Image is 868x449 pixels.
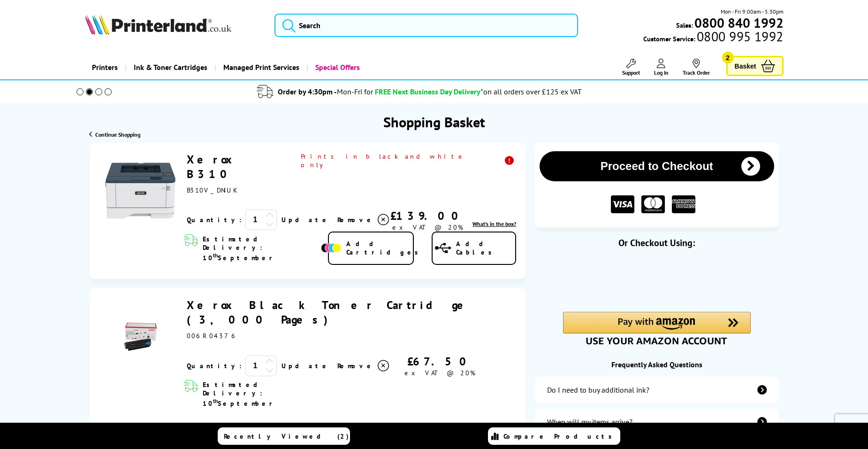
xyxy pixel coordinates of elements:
[503,432,617,441] span: Compare Products
[611,195,634,214] img: VISA
[124,320,157,353] img: Xerox Black Toner Cartridge (3,000 Pages)
[547,385,649,395] div: Do I need to buy additional ink?
[224,432,349,441] span: Recently Viewed (2)
[85,55,125,79] a: Printers
[392,223,463,232] span: ex VAT @ 20%
[187,186,236,194] span: B310V_DNIUK
[654,69,669,76] span: Log In
[676,21,693,30] span: Sales:
[187,216,242,224] span: Quantity:
[641,195,665,214] img: MASTER CARD
[390,354,489,369] div: £67.50
[654,59,669,76] a: Log In
[337,362,374,370] span: Remove
[563,312,751,345] div: Amazon Pay - Use your Amazon account
[383,113,485,131] h1: Shopping Basket
[346,240,423,256] span: Add Cartridges
[301,152,516,169] span: Prints in black and white only
[282,362,330,370] a: Update
[535,360,778,369] div: Frequently Asked Questions
[213,397,218,404] sup: th
[134,55,207,79] span: Ink & Toner Cartridges
[321,243,342,253] img: Add Cartridges
[187,298,473,327] a: Xerox Black Toner Cartridge (3,000 Pages)
[213,252,218,259] sup: th
[726,56,784,76] a: Basket 2
[125,55,214,79] a: Ink & Toner Cartridges
[456,240,515,256] span: Add Cables
[306,55,367,79] a: Special Offers
[203,380,319,408] span: Estimated Delivery: 10 September
[89,131,140,138] a: Continue Shopping
[721,7,784,16] span: Mon - Fri 9:00am - 5:30pm
[488,427,620,445] a: Compare Products
[105,155,175,226] img: Xerox B310
[622,59,640,76] a: Support
[643,32,783,43] span: Customer Service:
[535,377,778,403] a: additional-ink
[535,409,778,435] a: items-arrive
[278,87,373,96] span: Order by 4:30pm -
[337,213,390,227] a: Delete item from your basket
[390,209,465,223] div: £139.00
[187,332,238,340] span: 006R04376
[187,152,237,181] a: Xerox B310
[693,18,784,27] a: 0800 840 1992
[547,417,632,426] div: When will my items arrive?
[472,220,516,227] span: What's in the box?
[672,195,695,214] img: American Express
[203,235,319,262] span: Estimated Delivery: 10 September
[274,14,578,37] input: Search
[63,84,775,100] li: modal_delivery
[695,32,783,41] span: 0800 995 1992
[337,359,390,373] a: Delete item from your basket
[472,220,516,227] a: lnk_inthebox
[337,87,373,96] span: Mon-Fri for
[218,427,350,445] a: Recently Viewed (2)
[563,264,751,296] iframe: PayPal
[735,60,756,72] span: Basket
[483,87,582,96] div: on all orders over £125 ex VAT
[375,87,483,96] span: FREE Next Business Day Delivery*
[337,216,374,224] span: Remove
[683,59,710,76] a: Track Order
[722,52,734,63] span: 2
[95,131,140,138] span: Continue Shopping
[85,14,263,37] a: Printerland Logo
[404,369,475,377] span: ex VAT @ 20%
[282,216,330,224] a: Update
[187,362,242,370] span: Quantity:
[540,151,774,181] button: Proceed to Checkout
[85,14,231,35] img: Printerland Logo
[622,69,640,76] span: Support
[694,14,784,31] b: 0800 840 1992
[214,55,306,79] a: Managed Print Services
[535,237,778,249] div: Or Checkout Using:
